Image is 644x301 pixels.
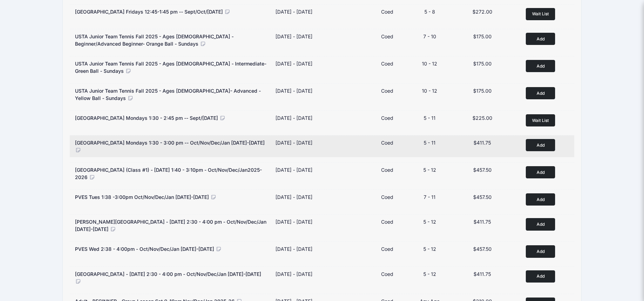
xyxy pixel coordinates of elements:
[473,246,492,252] span: $457.50
[532,118,549,123] span: Wait List
[422,88,437,94] span: 10 - 12
[381,246,393,252] span: Coed
[526,193,555,206] button: Add
[473,194,492,200] span: $457.50
[472,115,492,121] span: $225.00
[526,87,555,99] button: Add
[381,140,393,146] span: Coed
[75,219,266,232] span: [PERSON_NAME][GEOGRAPHIC_DATA] - [DATE] 2:30 - 4:00 pm - Oct/Nov/Dec/Jan [DATE]-[DATE]
[275,193,312,201] div: [DATE] - [DATE]
[381,88,393,94] span: Coed
[75,61,266,74] span: USTA Junior Team Tennis Fall 2025 - Ages [DEMOGRAPHIC_DATA] - Intermediate- Green Ball - Sundays
[381,194,393,200] span: Coed
[423,219,436,225] span: 5 - 12
[75,271,261,277] span: [GEOGRAPHIC_DATA] - [DATE] 2:30 - 4:00 pm - Oct/Nov/Dec/Jan [DATE]-[DATE]
[75,88,261,101] span: USTA Junior Team Tennis Fall 2025 - Ages [DEMOGRAPHIC_DATA]- Advanced - Yellow Ball - Sundays
[473,88,492,94] span: $175.00
[75,115,218,121] span: [GEOGRAPHIC_DATA] Mondays 1:30 - 2:45 pm -- Sept/[DATE]
[424,9,435,15] span: 5 - 8
[526,60,555,72] button: Add
[381,9,393,15] span: Coed
[473,140,491,146] span: $411.75
[423,246,436,252] span: 5 - 12
[473,33,492,39] span: $175.00
[526,218,555,230] button: Add
[424,115,435,121] span: 5 - 11
[526,270,555,283] button: Add
[423,167,436,173] span: 5 - 12
[526,114,555,126] button: Wait List
[381,271,393,277] span: Coed
[275,60,312,67] div: [DATE] - [DATE]
[473,167,492,173] span: $457.50
[472,9,492,15] span: $272.00
[526,166,555,178] button: Add
[275,245,312,253] div: [DATE] - [DATE]
[526,33,555,45] button: Add
[423,271,436,277] span: 5 - 12
[473,219,491,225] span: $411.75
[526,8,555,20] button: Wait List
[532,11,549,16] span: Wait List
[381,61,393,67] span: Coed
[526,139,555,151] button: Add
[75,140,265,146] span: [GEOGRAPHIC_DATA] Mondays 1:30 - 3:00 pm -- Oct/Nov/Dec/Jan [DATE]-[DATE]
[473,271,491,277] span: $411.75
[75,9,223,15] span: [GEOGRAPHIC_DATA] Fridays 12:45-1:45 pm -- Sept/Oct/[DATE]
[381,33,393,39] span: Coed
[381,167,393,173] span: Coed
[424,194,435,200] span: 7 - 11
[381,219,393,225] span: Coed
[424,140,435,146] span: 5 - 11
[75,194,209,200] span: PVES Tues 1:38 -3:00pm Oct/Nov/Dec/Jan [DATE]-[DATE]
[275,87,312,94] div: [DATE] - [DATE]
[422,61,437,67] span: 10 - 12
[526,245,555,257] button: Add
[381,115,393,121] span: Coed
[275,218,312,225] div: [DATE] - [DATE]
[473,61,492,67] span: $175.00
[75,246,214,252] span: PVES Wed 2:38 - 4:00pm - Oct/Nov/Dec/Jan [DATE]-[DATE]
[275,270,312,278] div: [DATE] - [DATE]
[275,139,312,146] div: [DATE] - [DATE]
[423,33,436,39] span: 7 - 10
[75,33,234,47] span: USTA Junior Team Tennis Fall 2025 - Ages [DEMOGRAPHIC_DATA] -Beginner/Advanced Beginner- Orange B...
[275,8,312,15] div: [DATE] - [DATE]
[75,167,262,180] span: [GEOGRAPHIC_DATA] (Class #1) - [DATE] 1:40 - 3:10pm - Oct/Nov/Dec/Jan2025-2026
[275,166,312,173] div: [DATE] - [DATE]
[275,114,312,122] div: [DATE] - [DATE]
[275,33,312,40] div: [DATE] - [DATE]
